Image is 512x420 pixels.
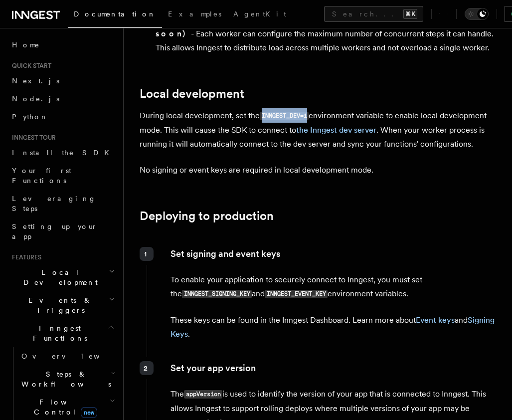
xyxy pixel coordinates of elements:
code: INNGEST_DEV=1 [260,112,309,120]
a: Node.js [8,90,117,108]
button: Local Development [8,263,117,291]
kbd: ⌘K [403,9,417,19]
span: Overview [21,352,124,360]
span: Leveraging Steps [12,195,96,212]
span: Events & Triggers [8,295,109,315]
span: Setting up your app [12,222,98,240]
span: Install the SDK [12,149,115,157]
span: Steps & Workflows [17,369,111,389]
span: Home [12,40,40,50]
a: Examples [162,3,227,27]
span: AgentKit [233,10,286,18]
a: Signing Keys [171,315,495,339]
a: Install the SDK [8,144,117,162]
a: Next.js [8,72,117,90]
a: Deploying to production [140,209,274,223]
span: Flow Control [17,397,110,417]
span: Python [12,113,48,121]
p: These keys can be found in the Inngest Dashboard. Learn more about and . [171,313,496,341]
p: To enable your application to securely connect to Inngest, you must set the and environment varia... [171,273,496,301]
span: Documentation [74,10,156,18]
a: Event keys [416,315,455,325]
a: the Inngest dev server [296,125,376,135]
p: No signing or event keys are required in local development mode. [140,163,496,177]
a: Leveraging Steps [8,190,117,217]
button: Steps & Workflows [17,365,117,393]
span: Inngest tour [8,134,56,142]
button: Inngest Functions [8,319,117,347]
code: appVersion [184,390,222,399]
strong: Worker-level maximum concurrency (Coming soon) [156,15,477,38]
a: Local development [140,87,244,101]
span: Next.js [12,77,59,85]
span: Node.js [12,95,59,103]
div: 2 [140,361,154,375]
span: Features [8,253,41,261]
span: Examples [168,10,221,18]
a: AgentKit [227,3,292,27]
button: Events & Triggers [8,291,117,319]
code: INNGEST_EVENT_KEY [265,290,328,298]
span: Local Development [8,267,109,287]
p: Set signing and event keys [171,247,496,261]
p: During local development, set the environment variable to enable local development mode. This wil... [140,109,496,151]
a: Python [8,108,117,126]
a: Your first Functions [8,162,117,190]
a: Documentation [68,3,162,28]
a: Overview [17,347,117,365]
span: Quick start [8,62,51,70]
button: Toggle dark mode [465,8,489,20]
a: Setting up your app [8,217,117,245]
div: 1 [140,247,154,261]
span: Your first Functions [12,167,71,185]
code: INNGEST_SIGNING_KEY [182,290,252,298]
li: - Each worker can configure the maximum number of concurrent steps it can handle. This allows Inn... [153,13,496,55]
span: Inngest Functions [8,323,108,343]
button: Search...⌘K [324,6,423,22]
p: Set your app version [171,361,496,375]
a: Home [8,36,117,54]
span: new [81,407,97,418]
